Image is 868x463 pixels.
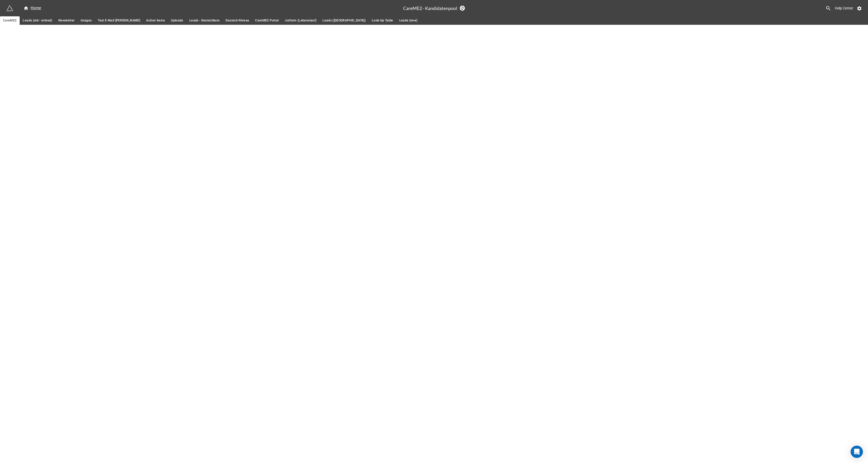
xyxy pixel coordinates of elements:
span: CareME2 Portal [255,18,279,23]
a: Help Center [831,4,857,13]
span: Images [81,18,92,23]
h3: CareME2 - Kandidatenpool [403,6,457,10]
span: Newsletter [58,18,75,23]
span: Leads (old - retired) [23,18,52,23]
div: Home [23,5,41,11]
span: Leads - Deutschkurs [189,18,220,23]
span: Look-Up Table [372,18,393,23]
a: Sync Base Structure [460,6,465,11]
span: Action Items [146,18,165,23]
a: Home [20,5,44,11]
span: Leads (new) [399,18,418,23]
span: Deutsch Niveau [226,18,249,23]
span: CareME2 [3,18,17,23]
img: miniextensions-icon.73ae0678.png [6,5,13,12]
span: Uploads [171,18,183,23]
span: Jotform (Lebenslauf) [285,18,316,23]
div: Open Intercom Messenger [851,446,863,458]
span: Test E-Mail [PERSON_NAME] [98,18,140,23]
span: Leads ([GEOGRAPHIC_DATA]) [323,18,366,23]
